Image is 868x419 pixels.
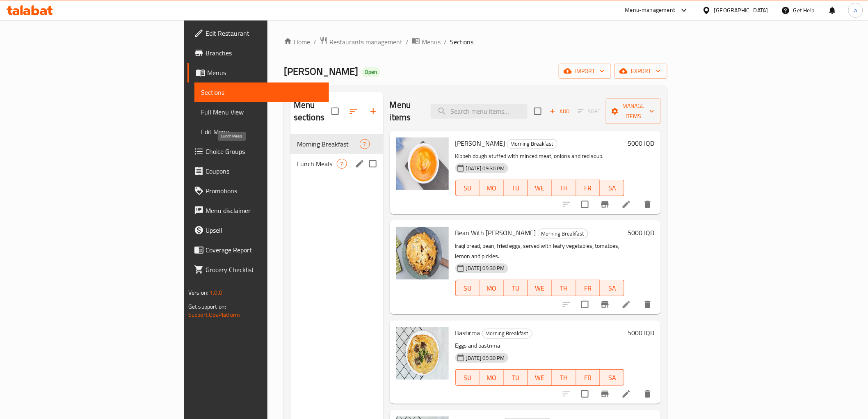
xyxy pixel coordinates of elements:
[573,105,606,118] span: Select section first
[507,282,525,294] span: TU
[297,159,337,169] span: Lunch Meals
[206,147,322,156] span: Choice Groups
[412,37,441,47] a: Menus
[284,37,667,47] nav: breadcrumb
[201,107,322,117] span: Full Menu View
[194,82,329,102] a: Sections
[463,264,508,272] span: [DATE] 09:30 PM
[188,287,208,298] span: Version:
[206,166,322,176] span: Coupons
[483,282,500,294] span: MO
[600,180,624,196] button: SA
[507,182,525,194] span: TU
[531,372,549,384] span: WE
[361,67,380,77] div: Open
[187,220,329,240] a: Upsell
[444,37,447,47] li: /
[538,229,588,238] div: Morning Breakfast
[482,329,532,339] div: Morning Breakfast
[529,103,546,120] span: Select section
[628,137,654,149] h6: 5000 IQD
[638,384,658,404] button: delete
[625,5,676,15] div: Menu-management
[480,369,504,386] button: MO
[290,134,383,154] div: Morning Breakfast7
[390,99,421,124] h2: Menu items
[361,69,380,76] span: Open
[290,154,383,174] div: Lunch Meals7edit
[431,104,528,119] input: search
[206,245,322,255] span: Coverage Report
[595,295,615,314] button: Branch-specific-item
[621,199,631,209] a: Edit menu item
[600,280,624,296] button: SA
[504,280,528,296] button: TU
[714,6,768,15] div: [GEOGRAPHIC_DATA]
[559,64,611,79] button: import
[187,43,329,63] a: Branches
[480,180,504,196] button: MO
[459,282,477,294] span: SU
[555,372,573,384] span: TH
[455,369,480,386] button: SU
[187,181,329,201] a: Promotions
[206,28,322,38] span: Edit Restaurant
[329,37,402,47] span: Restaurants management
[576,296,594,313] span: Select to update
[396,327,449,380] img: Bastirma
[422,37,441,47] span: Menus
[507,372,525,384] span: TU
[580,182,597,194] span: FR
[455,180,480,196] button: SU
[188,309,240,320] a: Support.OpsPlatform
[576,196,594,213] span: Select to update
[290,131,383,177] nav: Menu sections
[576,180,601,196] button: FR
[565,66,605,76] span: import
[628,227,654,238] h6: 5000 IQD
[297,139,360,149] div: Morning Breakfast
[455,227,536,239] span: Bean With [PERSON_NAME]
[455,341,624,351] p: Eggs and bastrima
[337,159,347,169] div: items
[628,327,654,339] h6: 5000 IQD
[480,280,504,296] button: MO
[507,139,557,149] div: Morning Breakfast
[194,102,329,122] a: Full Menu View
[504,369,528,386] button: TU
[538,229,588,238] span: Morning Breakfast
[621,389,631,399] a: Edit menu item
[327,103,344,120] span: Select all sections
[546,105,573,118] button: Add
[207,68,322,78] span: Menus
[603,372,621,384] span: SA
[548,107,571,116] span: Add
[459,182,477,194] span: SU
[552,180,576,196] button: TH
[455,280,480,296] button: SU
[614,64,667,79] button: export
[528,280,552,296] button: WE
[552,280,576,296] button: TH
[580,282,597,294] span: FR
[463,354,508,362] span: [DATE] 09:30 PM
[555,182,573,194] span: TH
[546,105,573,118] span: Add item
[206,206,322,215] span: Menu disclaimer
[337,160,347,168] span: 7
[603,182,621,194] span: SA
[187,201,329,220] a: Menu disclaimer
[396,227,449,279] img: Bean With Baladi Ghee
[450,37,473,47] span: Sections
[320,37,402,47] a: Restaurants management
[555,282,573,294] span: TH
[206,265,322,275] span: Grocery Checklist
[504,180,528,196] button: TU
[455,151,624,161] p: Kibbeh dough stuffed with minced meat, onions and red soup.
[188,301,226,312] span: Get support on:
[600,369,624,386] button: SA
[455,327,480,339] span: Bastirma
[528,369,552,386] button: WE
[284,62,358,80] span: [PERSON_NAME]
[576,280,601,296] button: FR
